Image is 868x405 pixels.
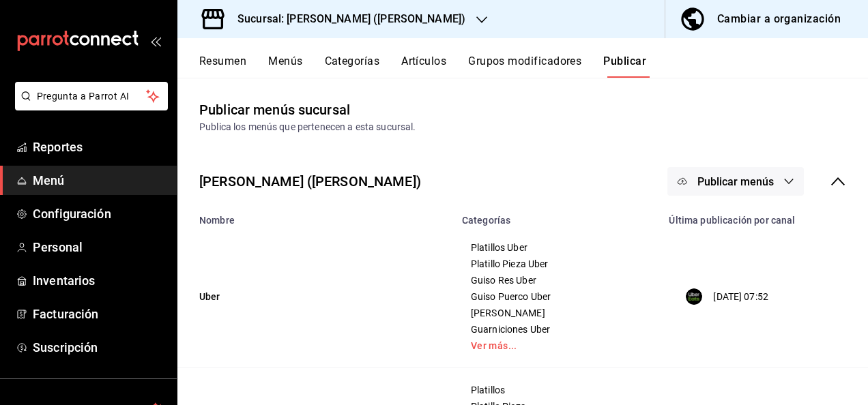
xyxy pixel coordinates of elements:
span: Platillos [471,385,644,395]
span: Inventarios [33,271,166,290]
button: Publicar menús [667,167,804,196]
div: Cambiar a organización [717,10,841,29]
p: [DATE] 07:52 [713,290,768,304]
th: Categorías [454,207,661,226]
div: Publicar menús sucursal [199,100,350,120]
div: navigation tabs [199,55,868,78]
button: Grupos modificadores [468,55,581,78]
span: Platillo Pieza Uber [471,259,644,269]
div: [PERSON_NAME] ([PERSON_NAME]) [199,171,421,192]
span: Configuración [33,205,166,223]
a: Pregunta a Parrot AI [10,99,168,113]
button: Resumen [199,55,246,78]
span: Reportes [33,138,166,156]
span: Publicar menús [697,175,774,188]
span: Menú [33,171,166,190]
span: Suscripción [33,338,166,357]
td: Uber [177,226,454,368]
h3: Sucursal: [PERSON_NAME] ([PERSON_NAME]) [227,11,465,27]
th: Última publicación por canal [661,207,868,226]
button: Publicar [603,55,646,78]
span: Guiso Puerco Uber [471,292,644,301]
button: Artículos [401,55,446,78]
span: Guiso Res Uber [471,275,644,285]
span: Facturación [33,305,166,323]
button: open_drawer_menu [150,35,161,46]
span: Guarniciones Uber [471,325,644,334]
span: Platillos Uber [471,243,644,252]
button: Menús [268,55,302,78]
th: Nombre [177,207,454,226]
span: [PERSON_NAME] [471,308,644,318]
button: Pregunta a Parrot AI [15,82,168,110]
div: Publica los menús que pertenecen a esta sucursal. [199,120,846,134]
a: Ver más... [471,341,644,350]
span: Personal [33,238,166,256]
button: Categorías [325,55,380,78]
span: Pregunta a Parrot AI [37,89,147,104]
